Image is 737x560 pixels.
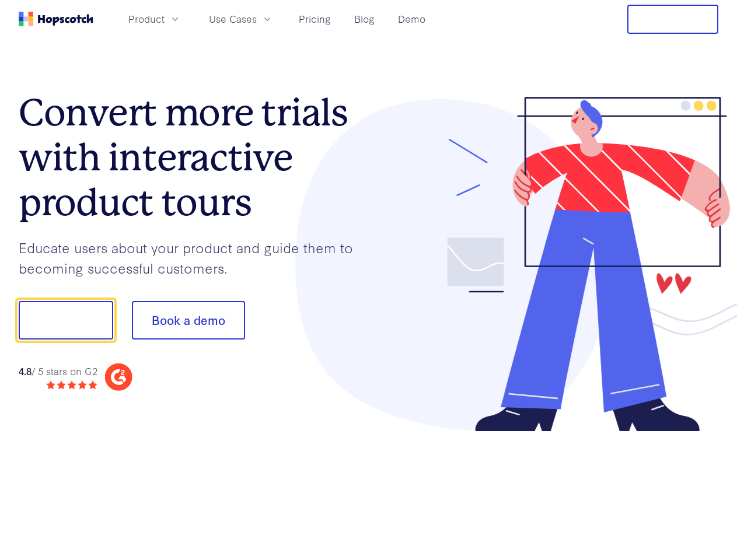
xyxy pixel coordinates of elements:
a: Demo [393,9,430,29]
div: / 5 stars on G2 [19,364,97,379]
a: Home [19,12,93,26]
button: Product [121,9,188,29]
span: Product [128,12,165,26]
a: Pricing [294,9,336,29]
button: Use Cases [202,9,280,29]
button: Book a demo [132,301,245,339]
button: Free Trial [627,5,718,34]
h1: Convert more trials with interactive product tours [19,90,369,225]
p: Educate users about your product and guide them to becoming successful customers. [19,237,369,278]
strong: 4.8 [19,364,32,377]
a: Blog [350,9,379,29]
span: Use Cases [209,12,257,26]
button: Show me! [19,301,113,339]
